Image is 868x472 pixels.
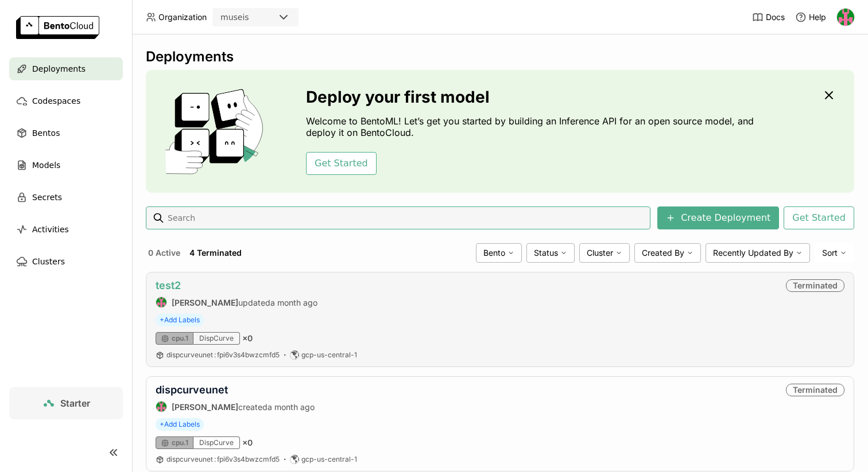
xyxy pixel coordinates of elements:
span: Sort [822,248,838,258]
img: Noah Munro-Kagan [837,9,854,26]
img: cover onboarding [155,88,278,174]
a: Secrets [9,186,123,209]
a: dispcurveunet:fpi6v3s4bwzcmfd5 [166,350,280,360]
span: Status [534,248,558,258]
a: Docs [752,11,785,23]
span: gcp-us-central-1 [301,350,357,360]
span: cpu.1 [172,334,188,343]
span: Models [32,158,60,172]
span: Organization [158,12,207,22]
span: dispcurveunet fpi6v3s4bwzcmfd5 [166,455,280,463]
span: Deployments [32,62,86,76]
div: created [156,401,315,412]
div: Recently Updated By [706,243,810,263]
img: Noah Munro-Kagan [156,297,166,307]
div: Sort [815,243,854,263]
div: Terminated [786,279,844,292]
div: Cluster [579,243,630,263]
span: Cluster [587,248,613,258]
div: Status [526,243,575,263]
span: × 0 [242,333,253,344]
div: Terminated [786,384,844,396]
h3: Deploy your first model [306,88,759,106]
div: Bento [476,243,522,263]
a: Activities [9,218,123,241]
a: Models [9,154,123,177]
div: DispCurve [193,332,240,345]
button: 0 Active [146,245,183,260]
div: Deployments [146,48,854,65]
span: +Add Labels [156,418,204,431]
span: : [214,350,216,359]
strong: [PERSON_NAME] [172,402,238,412]
div: museis [220,11,249,23]
span: dispcurveunet fpi6v3s4bwzcmfd5 [166,350,280,359]
p: Welcome to BentoML! Let’s get you started by building an Inference API for an open source model, ... [306,115,759,138]
span: Bento [483,248,505,258]
span: Activities [32,223,69,236]
span: +Add Labels [156,314,204,326]
div: Created By [634,243,701,263]
div: updated [156,297,317,308]
span: : [214,455,216,463]
span: Created By [642,248,684,258]
img: logo [16,16,99,39]
span: a month ago [268,402,315,412]
span: cpu.1 [172,438,188,447]
a: Bentos [9,122,123,145]
button: 4 Terminated [187,245,244,260]
a: Codespaces [9,89,123,112]
span: Starter [60,397,90,409]
a: Deployments [9,57,123,80]
img: Noah Munro-Kagan [156,401,166,412]
span: Clusters [32,255,65,268]
a: Clusters [9,250,123,273]
span: Bentos [32,126,60,140]
span: Codespaces [32,94,80,108]
button: Create Deployment [657,206,779,229]
span: Secrets [32,190,62,204]
span: Help [809,12,826,22]
input: Selected museis. [250,12,251,24]
button: Get Started [306,152,377,175]
span: a month ago [270,298,317,307]
span: Recently Updated By [713,248,793,258]
a: Starter [9,387,123,419]
input: Search [166,209,646,227]
span: Docs [766,12,785,22]
a: dispcurveunet:fpi6v3s4bwzcmfd5 [166,455,280,464]
div: Help [795,11,826,23]
span: × 0 [242,438,253,448]
button: Get Started [784,206,854,229]
div: DispCurve [193,436,240,449]
a: test2 [156,279,181,291]
span: gcp-us-central-1 [301,455,357,464]
a: dispcurveunet [156,384,228,396]
strong: [PERSON_NAME] [172,298,238,307]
